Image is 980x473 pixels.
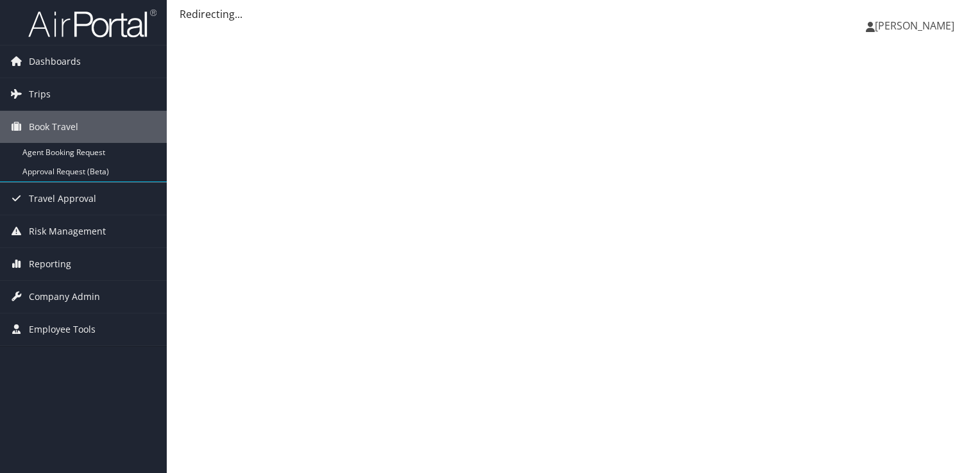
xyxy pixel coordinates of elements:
span: Company Admin [29,281,100,313]
a: [PERSON_NAME] [866,6,967,45]
span: Risk Management [29,215,106,247]
span: [PERSON_NAME] [875,19,954,33]
span: Dashboards [29,46,81,78]
span: Employee Tools [29,313,96,345]
span: Book Travel [29,111,78,143]
span: Trips [29,78,51,110]
span: Reporting [29,248,71,280]
img: airportal-logo.png [28,8,156,38]
span: Travel Approval [29,183,96,215]
div: Redirecting... [180,6,967,22]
